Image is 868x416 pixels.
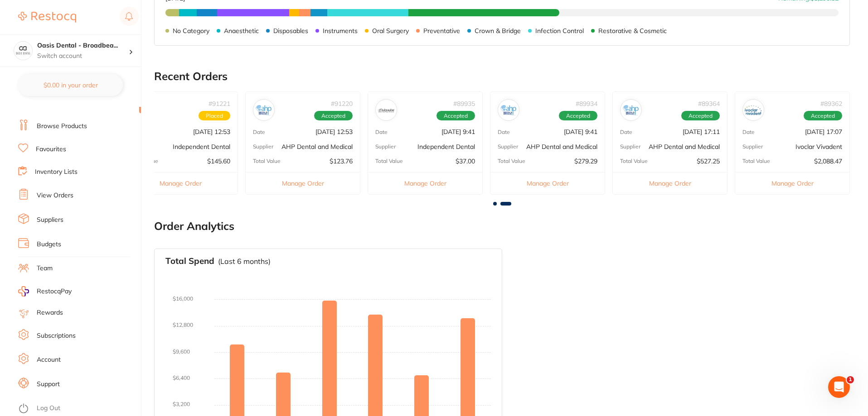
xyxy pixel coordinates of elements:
[795,143,842,150] p: Ivoclar Vivadent
[255,101,272,119] img: AHP Dental and Medical
[173,27,209,34] p: No Category
[804,111,842,121] span: Accepted
[559,111,597,121] span: Accepted
[37,308,63,317] a: Rewards
[154,70,850,83] h2: Recent Orders
[331,100,353,107] p: # 91220
[456,158,475,165] p: $37.00
[193,128,230,135] p: [DATE] 12:53
[37,122,87,131] a: Browse Products
[37,52,129,61] p: Switch account
[37,380,60,389] a: Support
[165,256,214,266] h3: Total Spend
[683,128,720,135] p: [DATE] 17:11
[368,172,482,194] button: Manage Order
[18,402,138,416] button: Log Out
[323,27,358,34] p: Instruments
[423,27,460,34] p: Preventative
[598,27,667,34] p: Restorative & Cosmetic
[173,143,230,150] p: Independent Dental
[526,143,597,150] p: AHP Dental and Medical
[37,355,61,364] a: Account
[246,172,360,194] button: Manage Order
[372,27,409,34] p: Oral Surgery
[620,129,632,135] p: Date
[475,27,521,34] p: Crown & Bridge
[375,143,396,150] p: Supplier
[154,220,850,233] h2: Order Analytics
[498,158,525,164] p: Total Value
[620,158,648,164] p: Total Value
[564,128,597,135] p: [DATE] 9:41
[37,191,73,200] a: View Orders
[18,286,72,296] a: RestocqPay
[314,111,353,121] span: Accepted
[681,111,720,121] span: Accepted
[37,215,63,225] a: Suppliers
[209,100,230,107] p: # 91221
[828,376,850,398] iframe: Intercom live chat
[218,257,271,265] p: (Last 6 months)
[535,27,584,34] p: Infection Control
[613,172,727,194] button: Manage Order
[820,100,842,107] p: # 89362
[253,129,265,135] p: Date
[620,143,640,150] p: Supplier
[37,404,60,413] a: Log Out
[378,101,395,119] img: Independent Dental
[742,158,770,164] p: Total Value
[697,158,720,165] p: $527.25
[207,158,230,165] p: $145.60
[36,145,66,154] a: Favourites
[574,158,597,165] p: $279.29
[281,143,353,150] p: AHP Dental and Medical
[37,331,76,340] a: Subscriptions
[453,100,475,107] p: # 89935
[805,128,842,135] p: [DATE] 17:07
[441,128,475,135] p: [DATE] 9:41
[330,158,353,165] p: $123.76
[18,286,29,296] img: RestocqPay
[18,7,76,28] a: Restocq Logo
[375,158,403,164] p: Total Value
[37,287,72,296] span: RestocqPay
[37,264,53,273] a: Team
[814,158,842,165] p: $2,088.47
[490,172,605,194] button: Manage Order
[576,100,597,107] p: # 89934
[253,143,273,150] p: Supplier
[498,129,510,135] p: Date
[224,27,259,34] p: Anaesthetic
[649,143,720,150] p: AHP Dental and Medical
[742,143,763,150] p: Supplier
[37,41,129,50] h4: Oasis Dental - Broadbeach
[847,376,854,383] span: 1
[735,172,849,194] button: Manage Order
[436,111,475,121] span: Accepted
[315,128,353,135] p: [DATE] 12:53
[253,158,281,164] p: Total Value
[18,74,123,96] button: $0.00 in your order
[123,172,238,194] button: Manage Order
[698,100,720,107] p: # 89364
[498,143,518,150] p: Supplier
[18,12,76,23] img: Restocq Logo
[500,101,517,119] img: AHP Dental and Medical
[745,101,762,119] img: Ivoclar Vivadent
[37,240,61,249] a: Budgets
[35,167,78,177] a: Inventory Lists
[417,143,475,150] p: Independent Dental
[199,111,230,121] span: Placed
[622,101,640,119] img: AHP Dental and Medical
[742,129,755,135] p: Date
[14,42,32,60] img: Oasis Dental - Broadbeach
[273,27,308,34] p: Disposables
[375,129,388,135] p: Date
